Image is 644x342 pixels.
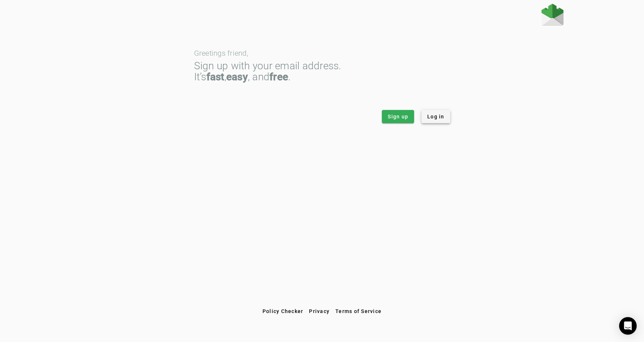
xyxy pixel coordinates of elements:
[306,305,332,318] button: Privacy
[194,49,450,57] div: Greetings friend,
[541,4,563,26] img: Fraudmarc Logo
[263,308,304,314] span: Policy Checker
[332,305,384,318] button: Terms of Service
[619,317,637,335] div: Open Intercom Messenger
[421,110,450,123] button: Log in
[309,308,330,314] span: Privacy
[194,60,450,82] div: Sign up with your email address. It’s , , and .
[382,110,414,123] button: Sign up
[388,113,408,120] span: Sign up
[226,71,248,83] strong: easy
[260,305,306,318] button: Policy Checker
[206,71,224,83] strong: fast
[335,308,381,314] span: Terms of Service
[427,113,444,120] span: Log in
[269,71,288,83] strong: free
